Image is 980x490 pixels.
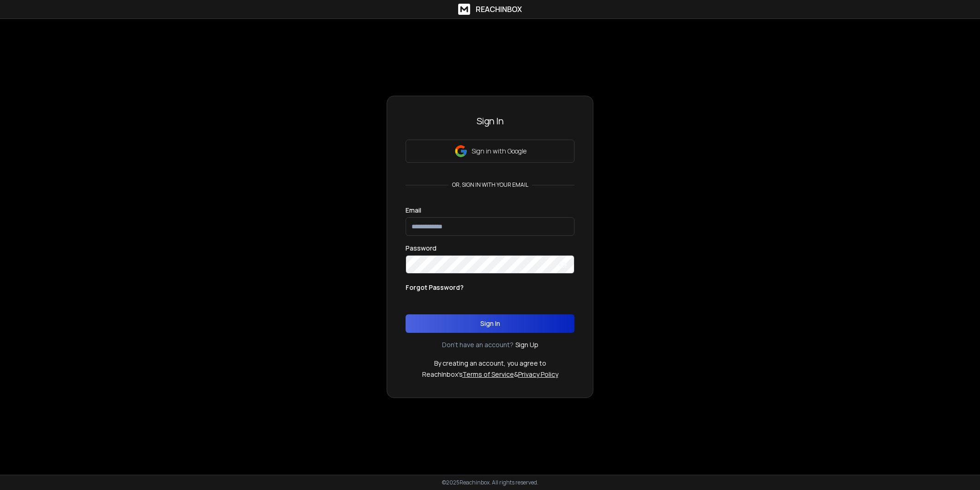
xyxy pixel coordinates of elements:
[442,340,514,349] p: Don't have an account?
[434,359,546,368] p: By creating an account, you agree to
[472,147,526,156] p: Sign in with Google
[515,340,538,349] a: Sign Up
[462,370,514,379] a: Terms of Service
[518,370,558,379] a: Privacy Policy
[442,479,538,486] p: © 2025 Reachinbox. All rights reserved.
[406,115,574,128] h3: Sign In
[406,140,574,163] button: Sign in with Google
[406,283,464,292] p: Forgot Password?
[406,207,421,214] label: Email
[476,4,522,15] h1: ReachInbox
[406,314,574,333] button: Sign In
[448,181,532,189] p: or, sign in with your email
[458,4,522,15] a: ReachInbox
[422,370,558,379] p: ReachInbox's &
[406,245,436,251] label: Password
